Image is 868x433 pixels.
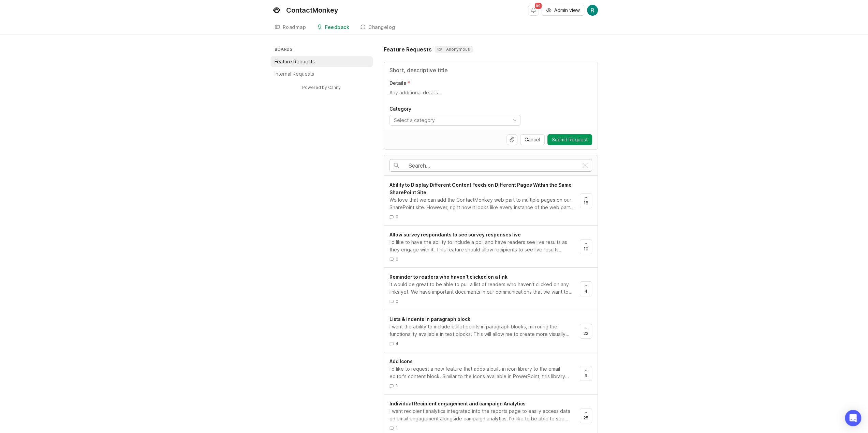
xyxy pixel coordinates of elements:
a: Feedback [313,20,353,34]
a: Ability to Display Different Content Feeds on Different Pages Within the Same SharePoint SiteWe l... [389,181,580,220]
div: I want the ability to include bullet points in paragraph blocks, mirroring the functionality avai... [389,323,574,338]
a: Feature Requests [270,56,373,67]
button: Cancel [520,134,545,145]
h1: Feature Requests [384,45,432,53]
div: ContactMonkey [286,7,338,14]
div: Select a category [394,117,435,124]
button: Submit Request [547,134,592,145]
button: 25 [580,408,592,423]
img: Rowan Naylor [587,5,598,16]
span: 25 [584,415,588,421]
span: 22 [584,330,588,336]
span: Submit Request [552,136,588,143]
button: 10 [580,239,592,254]
div: I'd like to request a new feature that adds a built-in icon library to the email editor's content... [389,365,574,380]
button: 18 [580,193,592,208]
a: Internal Requests [270,68,373,79]
a: Individual Recipient engagement and campaign AnalyticsI want recipient analytics integrated into ... [389,400,580,431]
span: Allow survey respondants to see survey responses live [389,232,521,237]
span: 9 [585,373,587,378]
img: ContactMonkey logo [270,4,283,16]
input: Title [389,66,592,74]
span: 0 [396,256,398,262]
div: I want recipient analytics integrated into the reports page to easily access data on email engage... [389,407,574,422]
div: Changelog [368,25,395,30]
button: Admin view [542,5,584,16]
div: We love that we can add the ContactMonkey web part to multiple pages on our SharePoint site. Howe... [389,196,574,211]
span: 0 [396,298,398,304]
div: Feedback [325,25,349,30]
a: Changelog [356,20,399,34]
a: Lists & indents in paragraph blockI want the ability to include bullet points in paragraph blocks... [389,315,580,346]
span: 99 [535,3,542,9]
button: 22 [580,324,592,339]
h3: Boards [273,45,373,55]
span: Reminder to readers who haven't clicked on a link [389,274,507,280]
span: 1 [396,425,398,431]
a: Powered by Canny [301,83,342,91]
textarea: Details [389,89,592,103]
span: Lists & indents in paragraph block [389,316,470,322]
a: Reminder to readers who haven't clicked on a linkIt would be great to be able to pull a list of r... [389,273,580,304]
span: Cancel [525,136,540,143]
span: 0 [396,214,398,220]
button: Upload file [506,134,517,145]
span: 10 [584,246,588,252]
div: I'd like to have the ability to include a poll and have readers see live results as they engage w... [389,238,574,253]
p: Feature Requests [275,58,315,65]
span: Admin view [554,7,580,14]
button: 9 [580,366,592,381]
button: 4 [580,281,592,296]
div: It would be great to be able to pull a list of readers who haven't clicked on any links yet. We h... [389,281,574,296]
p: Internal Requests [275,71,314,77]
span: 18 [584,200,588,206]
p: Anonymous [437,47,470,52]
a: Allow survey respondants to see survey responses liveI'd like to have the ability to include a po... [389,231,580,262]
span: Add Icons [389,358,413,364]
span: 4 [396,341,398,346]
p: Details [389,80,406,87]
button: Notifications [528,5,539,16]
div: Roadmap [283,25,306,30]
a: Add IconsI'd like to request a new feature that adds a built-in icon library to the email editor'... [389,358,580,389]
span: Ability to Display Different Content Feeds on Different Pages Within the Same SharePoint Site [389,182,572,195]
span: Individual Recipient engagement and campaign Analytics [389,401,526,406]
span: 1 [396,383,398,389]
a: Roadmap [270,20,310,34]
label: Category [389,106,592,112]
div: Open Intercom Messenger [845,410,861,426]
input: Search… [409,162,578,169]
span: 4 [585,288,587,294]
